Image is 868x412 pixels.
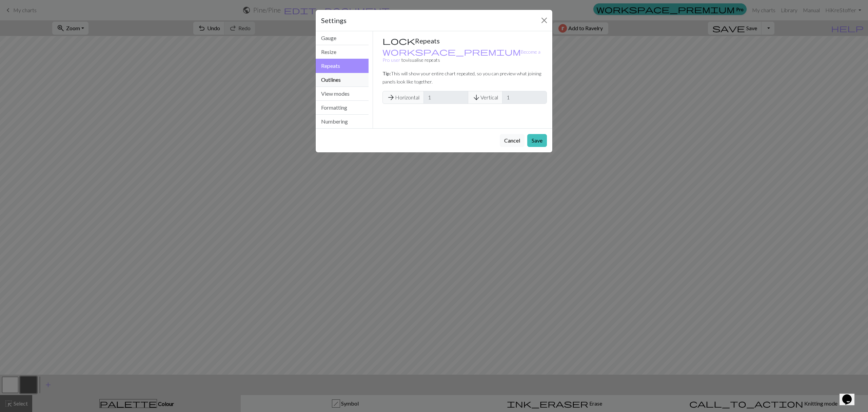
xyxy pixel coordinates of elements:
span: arrow_downward [472,93,480,102]
iframe: chat widget [840,385,861,405]
a: Become a Pro user [382,49,540,63]
small: This will show your entire chart repeated, so you can preview what joining panels look like toget... [382,71,541,85]
button: Outlines [316,73,369,87]
button: View modes [316,87,369,101]
span: Horizontal [382,91,424,104]
button: Save [527,134,547,147]
span: Vertical [468,91,502,104]
h5: Settings [321,15,347,25]
button: Numbering [316,115,369,128]
button: Cancel [500,134,525,147]
span: arrow_forward [387,93,395,102]
span: workspace_premium [382,47,521,56]
strong: Tip: [382,71,391,76]
h5: Repeats [382,37,547,45]
button: Gauge [316,31,369,45]
button: Formatting [316,101,369,115]
small: to visualise repeats [382,49,540,63]
button: Repeats [316,59,369,73]
button: Close [539,15,550,26]
button: Resize [316,45,369,59]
